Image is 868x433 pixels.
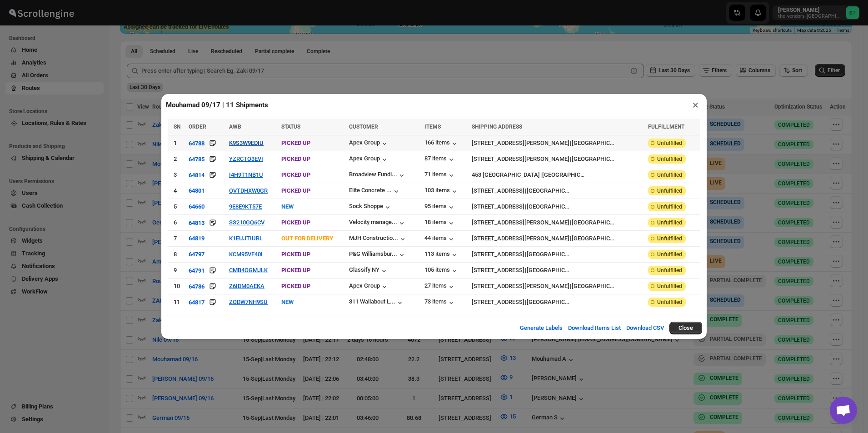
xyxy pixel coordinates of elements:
[229,171,263,178] button: I4H9T1NB1U
[349,250,397,257] div: P&G Williamsbur...
[168,247,186,263] td: 8
[621,319,669,337] button: Download CSV
[229,155,263,162] button: YZRCTO3EVI
[472,186,524,195] div: [STREET_ADDRESS]
[657,171,682,179] span: Unfulfilled
[349,124,378,130] span: CUSTOMER
[472,154,569,164] div: [STREET_ADDRESS][PERSON_NAME]
[281,219,310,226] span: PICKED UP
[281,171,310,178] span: PICKED UP
[424,171,456,180] button: 71 items
[189,170,205,179] button: 64814
[657,251,682,258] span: Unfulfilled
[472,202,524,211] div: [STREET_ADDRESS]
[281,139,310,146] span: PICKED UP
[281,235,333,242] span: OUT FOR DELIVERY
[657,139,682,147] span: Unfulfilled
[572,282,615,291] div: [GEOGRAPHIC_DATA]
[281,251,310,258] span: PICKED UP
[189,203,205,210] button: 64660
[189,282,205,291] button: 64786
[472,170,643,179] div: |
[648,124,684,130] span: FULFILLMENT
[189,219,205,226] div: 64813
[472,218,569,227] div: [STREET_ADDRESS][PERSON_NAME]
[657,219,682,226] span: Unfulfilled
[349,250,406,259] button: P&G Williamsbur...
[189,235,205,242] div: 64819
[424,282,456,291] div: 27 items
[229,219,264,226] button: SS210GQ6CV
[166,100,268,109] h2: Mouhamad 09/17 | 11 Shipments
[349,171,406,180] button: Broadview Fundi...
[168,263,186,279] td: 9
[168,151,186,167] td: 2
[657,283,682,290] span: Unfulfilled
[424,124,441,130] span: ITEMS
[527,266,570,275] div: [GEOGRAPHIC_DATA]
[572,154,615,164] div: [GEOGRAPHIC_DATA]
[472,139,569,148] div: [STREET_ADDRESS][PERSON_NAME]
[472,282,643,291] div: |
[229,235,263,242] button: K1EUJTIUBL
[189,299,205,306] div: 64817
[657,155,682,163] span: Unfulfilled
[472,234,643,243] div: |
[189,172,205,179] div: 64814
[657,267,682,274] span: Unfulfilled
[349,187,392,194] div: Elite Concrete ...
[349,234,407,244] button: MJH Constructio...
[669,322,702,334] button: Close
[424,155,456,164] button: 87 items
[527,298,570,307] div: [GEOGRAPHIC_DATA]
[527,250,570,259] div: [GEOGRAPHIC_DATA]
[189,298,205,307] button: 64817
[281,155,310,162] span: PICKED UP
[189,251,205,258] button: 64797
[472,124,522,130] span: SHIPPING ADDRESS
[424,250,459,259] button: 113 items
[229,251,263,258] button: KCM95VF40I
[168,215,186,231] td: 6
[349,139,389,148] button: Apex Group
[349,187,401,196] button: Elite Concrete ...
[349,234,398,241] div: MJH Constructio...
[349,203,392,212] button: Sock Shoppe
[657,187,682,194] span: Unfulfilled
[424,234,456,244] button: 44 items
[424,187,459,196] div: 103 items
[572,218,615,227] div: [GEOGRAPHIC_DATA]
[229,124,241,130] span: AWB
[472,202,643,211] div: |
[472,218,643,227] div: |
[572,139,615,148] div: [GEOGRAPHIC_DATA]
[189,218,205,227] button: 64813
[542,170,585,179] div: [GEOGRAPHIC_DATA]
[472,234,569,243] div: [STREET_ADDRESS][PERSON_NAME]
[424,203,456,212] div: 95 items
[168,167,186,183] td: 3
[349,298,395,305] div: 311 Wallabout L...
[281,203,294,210] span: NEW
[424,266,459,275] div: 105 items
[472,170,540,179] div: 453 [GEOGRAPHIC_DATA]
[229,139,264,146] button: K9S3W9EDIU
[189,154,205,164] button: 64785
[514,319,568,337] button: Generate Labels
[168,183,186,199] td: 4
[349,282,389,291] div: Apex Group
[349,155,389,164] button: Apex Group
[349,266,389,275] button: Glassify NY
[657,235,682,242] span: Unfulfilled
[472,282,569,291] div: [STREET_ADDRESS][PERSON_NAME]
[281,283,310,289] span: PICKED UP
[424,298,456,307] div: 73 items
[424,219,456,228] button: 18 items
[472,298,643,307] div: |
